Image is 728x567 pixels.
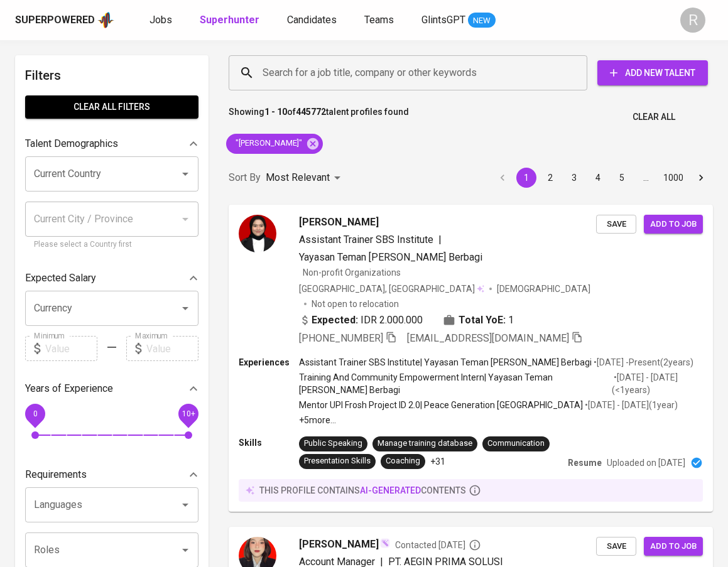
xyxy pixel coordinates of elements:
span: Assistant Trainer SBS Institute [299,234,433,246]
b: Superhunter [200,14,259,26]
svg: By Batam recruiter [469,539,481,551]
p: +5 more ... [299,414,703,426]
span: Non-profit Organizations [303,267,401,278]
div: Most Relevant [266,166,345,190]
span: [PHONE_NUMBER] [299,332,383,344]
b: Total YoE: [459,313,506,328]
button: Go to next page [691,168,711,188]
div: Expected Salary [25,266,198,291]
a: Jobs [149,13,175,28]
p: Assistant Trainer SBS Institute | Yayasan Teman [PERSON_NAME] Berbagi [299,356,592,369]
span: 10+ [182,409,195,418]
button: page 1 [516,168,536,188]
span: [PERSON_NAME] [299,537,379,552]
a: Candidates [287,13,339,28]
button: Save [596,215,636,234]
h6: Filters [25,65,198,85]
span: Candidates [287,14,337,26]
p: • [DATE] - [DATE] ( 1 year ) [583,399,678,411]
button: Open [177,300,194,317]
p: Most Relevant [266,170,330,185]
p: Experiences [239,356,299,369]
button: Save [596,537,636,556]
span: Add to job [650,217,697,232]
span: Jobs [149,14,172,26]
b: 1 - 10 [264,107,287,117]
p: Talent Demographics [25,136,118,151]
span: [EMAIL_ADDRESS][DOMAIN_NAME] [407,332,569,344]
button: Go to page 4 [588,168,608,188]
button: Add New Talent [597,60,708,85]
p: • [DATE] - [DATE] ( <1 years ) [612,371,703,396]
span: 0 [33,409,37,418]
div: Communication [487,438,545,450]
button: Go to page 2 [540,168,560,188]
p: Expected Salary [25,271,96,286]
button: Go to page 3 [564,168,584,188]
a: Teams [364,13,396,28]
span: Teams [364,14,394,26]
span: Save [602,539,630,554]
a: Superpoweredapp logo [15,11,114,30]
div: IDR 2.000.000 [299,313,423,328]
span: Contacted [DATE] [395,539,481,551]
div: "[PERSON_NAME]" [226,134,323,154]
span: [PERSON_NAME] [299,215,379,230]
img: magic_wand.svg [380,538,390,548]
button: Go to page 1000 [660,168,687,188]
p: Skills [239,436,299,449]
b: Expected: [312,313,358,328]
p: Years of Experience [25,381,113,396]
div: Requirements [25,462,198,487]
p: Mentor UPI Frosh Project ID 2.0 | Peace Generation [GEOGRAPHIC_DATA] [299,399,583,411]
img: app logo [97,11,114,30]
div: Manage training database [378,438,472,450]
div: Presentation Skills [304,455,371,467]
input: Value [45,336,97,361]
div: Public Speaking [304,438,362,450]
p: • [DATE] - Present ( 2 years ) [592,356,693,369]
div: [GEOGRAPHIC_DATA], [GEOGRAPHIC_DATA] [299,283,484,295]
button: Add to job [644,215,703,234]
p: +31 [430,455,445,468]
p: Requirements [25,467,87,482]
button: Open [177,496,194,514]
a: Superhunter [200,13,262,28]
p: this profile contains contents [259,484,466,497]
button: Add to job [644,537,703,556]
nav: pagination navigation [491,168,713,188]
span: AI-generated [360,485,421,495]
span: "[PERSON_NAME]" [226,138,310,149]
div: … [636,171,656,184]
input: Value [146,336,198,361]
div: R [680,8,705,33]
div: Coaching [386,455,420,467]
p: Training And Community Empowerment Intern | Yayasan Teman [PERSON_NAME] Berbagi [299,371,612,396]
span: NEW [468,14,496,27]
button: Open [177,165,194,183]
span: GlintsGPT [421,14,465,26]
button: Clear All filters [25,95,198,119]
span: Add to job [650,539,697,554]
span: Yayasan Teman [PERSON_NAME] Berbagi [299,251,482,263]
span: Save [602,217,630,232]
p: Sort By [229,170,261,185]
a: GlintsGPT NEW [421,13,496,28]
a: [PERSON_NAME]Assistant Trainer SBS Institute|Yayasan Teman [PERSON_NAME] BerbagiNon-profit Organi... [229,205,713,512]
span: | [438,232,442,247]
p: Resume [568,456,602,469]
img: 5bea90d5fb825016e4ba8597f63553ab.png [239,215,276,252]
span: Add New Talent [607,65,698,81]
span: [DEMOGRAPHIC_DATA] [497,283,592,295]
span: 1 [508,313,514,328]
button: Clear All [627,105,680,129]
div: Superpowered [15,13,95,28]
p: Uploaded on [DATE] [607,456,685,469]
b: 445772 [296,107,326,117]
span: Clear All filters [35,99,188,115]
p: Showing of talent profiles found [229,105,409,129]
button: Open [177,541,194,559]
p: Not open to relocation [312,298,399,310]
p: Please select a Country first [34,239,190,251]
button: Go to page 5 [612,168,632,188]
